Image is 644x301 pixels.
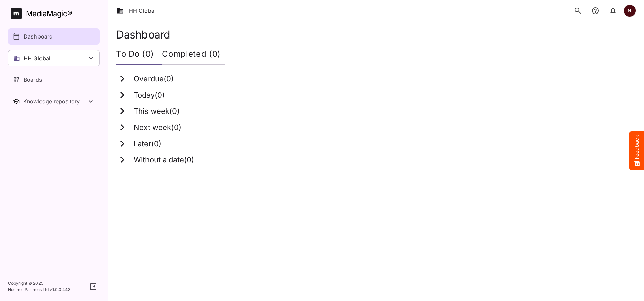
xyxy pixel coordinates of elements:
[8,286,71,293] p: Northell Partners Ltd v 1.0.0.443
[624,5,636,17] div: N
[162,45,225,65] div: Completed (0)
[26,8,72,19] div: MediaMagic ®
[134,75,174,83] h3: Overdue ( 0 )
[629,131,644,170] button: Feedback
[134,156,194,165] h3: Without a date ( 0 )
[8,280,71,286] p: Copyright © 2025
[571,4,585,18] button: search
[11,8,100,19] a: MediaMagic®
[8,93,100,109] nav: Knowledge repository
[24,32,53,41] p: Dashboard
[24,76,42,84] p: Boards
[606,4,620,18] button: notifications
[589,4,602,18] button: notifications
[134,140,161,148] h3: Later ( 0 )
[8,93,100,109] button: Toggle Knowledge repository
[134,123,181,132] h3: Next week ( 0 )
[134,107,180,116] h3: This week ( 0 )
[134,91,165,100] h3: Today ( 0 )
[24,54,50,62] p: HH Global
[116,28,636,41] h1: Dashboard
[116,45,162,65] div: To Do (0)
[8,28,100,45] a: Dashboard
[8,72,100,88] a: Boards
[23,98,87,105] div: Knowledge repository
